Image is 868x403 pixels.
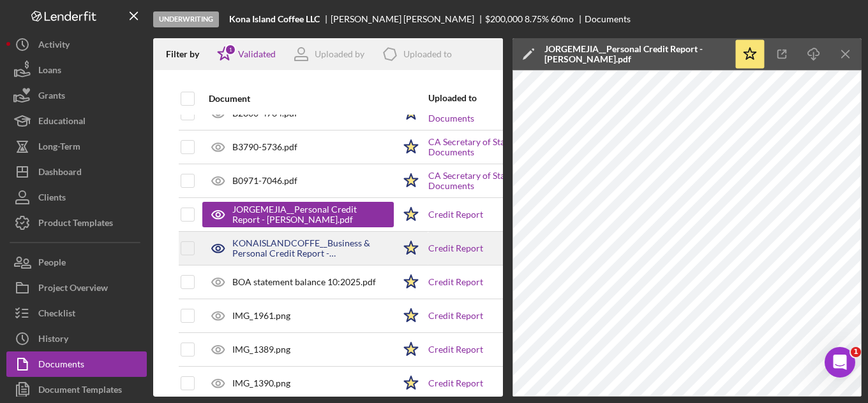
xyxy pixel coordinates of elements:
[38,210,113,239] div: Product Templates
[585,14,631,24] div: Documents
[6,83,147,108] button: Grants
[232,378,290,388] div: IMG_1390.png
[38,108,86,137] div: Educational
[38,134,80,162] div: Long-Term
[6,250,147,275] button: People
[6,185,147,210] button: Clients
[428,137,588,157] a: CA Secretary of State Registration Documents
[428,243,483,253] a: Credit Report
[38,351,84,380] div: Documents
[232,277,376,287] div: BOA statement balance 10:2025.pdf
[38,57,61,86] div: Loans
[6,108,147,134] button: Educational
[525,14,549,24] div: 8.75 %
[428,277,483,287] a: Credit Report
[232,311,290,321] div: IMG_1961.png
[153,11,219,27] div: Underwriting
[166,49,209,59] div: Filter by
[6,300,147,326] button: Checklist
[38,83,65,111] div: Grants
[851,347,861,357] span: 1
[428,344,483,355] a: Credit Report
[315,49,364,59] div: Uploaded by
[428,209,483,220] a: Credit Report
[38,275,108,304] div: Project Overview
[485,13,523,24] span: $200,000
[238,49,276,59] div: Validated
[38,32,70,60] div: Activity
[428,93,508,103] div: Uploaded to
[544,44,728,64] div: JORGEMEJIA__Personal Credit Report - [PERSON_NAME].pdf
[38,250,66,278] div: People
[38,300,75,329] div: Checklist
[232,344,290,355] div: IMG_1389.png
[6,134,147,159] button: Long-Term
[331,14,485,24] div: [PERSON_NAME] [PERSON_NAME]
[225,44,236,55] div: 1
[38,159,82,188] div: Dashboard
[38,185,66,213] div: Clients
[38,326,68,355] div: History
[825,347,855,378] iframe: Intercom live chat
[551,14,574,24] div: 60 mo
[232,204,381,225] div: JORGEMEJIA__Personal Credit Report - [PERSON_NAME].pdf
[6,32,147,57] button: Activity
[232,238,394,258] div: KONAISLANDCOFFE__Business & Personal Credit Report - [PERSON_NAME].pdf
[229,14,320,24] b: Kona Island Coffee LLC
[6,57,147,83] button: Loans
[209,94,394,104] div: Document
[232,176,297,186] div: B0971-7046.pdf
[428,311,483,321] a: Credit Report
[6,351,147,377] button: Documents
[6,326,147,351] button: History
[6,275,147,300] button: Project Overview
[6,210,147,236] button: Product Templates
[6,159,147,185] button: Dashboard
[232,142,297,152] div: B3790-5736.pdf
[428,378,483,388] a: Credit Report
[403,49,452,59] div: Uploaded to
[6,377,147,402] button: Document Templates
[428,171,588,191] a: CA Secretary of State Registration Documents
